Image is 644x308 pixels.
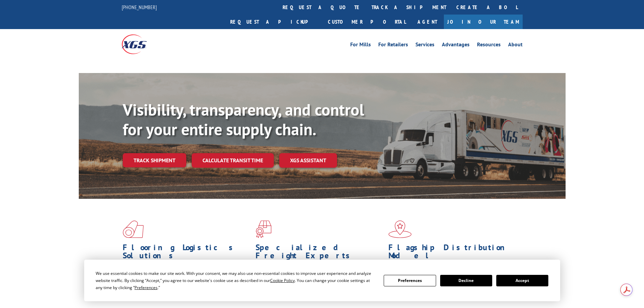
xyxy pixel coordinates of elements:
[388,220,412,238] img: xgs-icon-flagship-distribution-model-red
[323,15,411,29] a: Customer Portal
[123,220,144,238] img: xgs-icon-total-supply-chain-intelligence-red
[270,278,295,283] span: Cookie Policy
[444,15,523,29] a: Join Our Team
[123,99,364,140] b: Visibility, transparency, and control for your entire supply chain.
[256,243,383,263] h1: Specialized Freight Experts
[508,42,523,49] a: About
[477,42,501,49] a: Resources
[415,42,434,49] a: Services
[378,42,408,49] a: For Retailers
[122,4,157,10] a: [PHONE_NUMBER]
[225,15,323,29] a: Request a pickup
[135,285,158,290] span: Preferences
[496,275,548,286] button: Accept
[192,153,274,168] a: Calculate transit time
[84,260,560,301] div: Cookie Consent Prompt
[123,153,186,167] a: Track shipment
[96,270,376,291] div: We use essential cookies to make our site work. With your consent, we may also use non-essential ...
[388,243,516,263] h1: Flagship Distribution Model
[256,220,271,238] img: xgs-icon-focused-on-flooring-red
[384,275,436,286] button: Preferences
[350,42,371,49] a: For Mills
[442,42,470,49] a: Advantages
[411,15,444,29] a: Agent
[279,153,337,168] a: XGS ASSISTANT
[123,243,251,263] h1: Flooring Logistics Solutions
[440,275,492,286] button: Decline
